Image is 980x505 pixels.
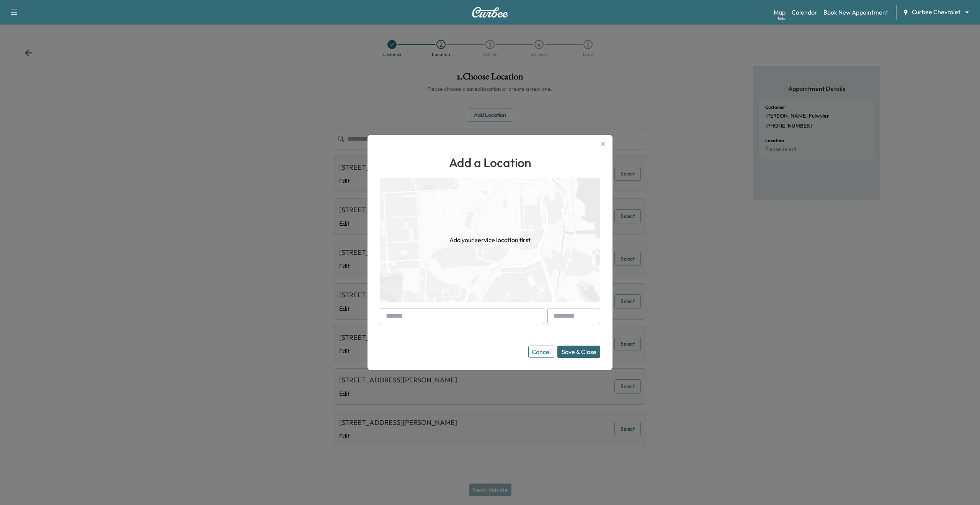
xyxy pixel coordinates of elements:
button: Save & Close [557,346,600,358]
div: Beta [777,16,786,21]
h1: Add a Location [380,153,600,172]
h1: Add your service location first [449,235,531,244]
img: Curbee Logo [472,7,508,18]
img: empty-map-CL6vilOE.png [380,178,600,302]
a: Book New Appointment [823,8,888,17]
span: Curbee Chevrolet [912,8,960,16]
button: Cancel [528,346,554,358]
a: Calendar [792,8,817,17]
a: MapBeta [774,8,786,17]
